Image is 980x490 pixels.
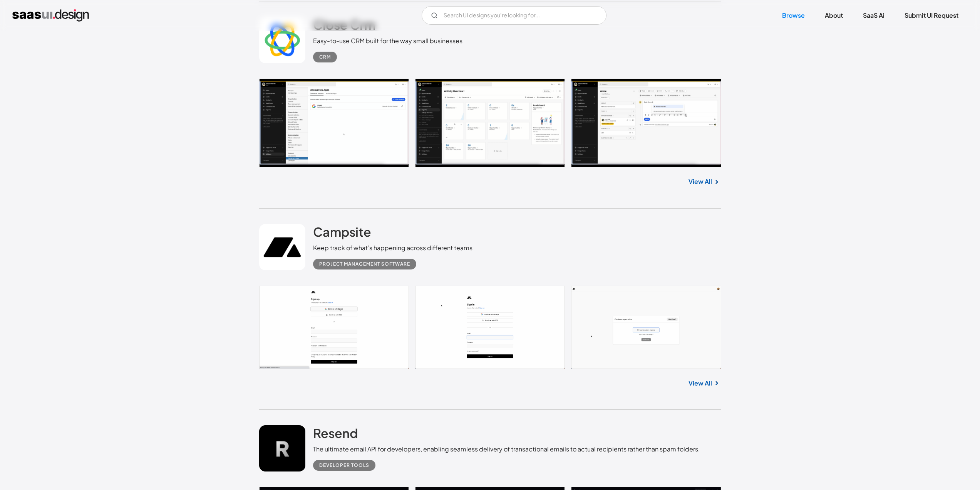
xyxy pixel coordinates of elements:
a: About [816,7,852,24]
a: SaaS Ai [854,7,894,24]
a: Submit UI Request [895,7,968,24]
div: Easy-to-use CRM built for the way small businesses [313,36,462,45]
div: Developer tools [319,461,369,470]
a: Campsite [313,224,371,243]
div: The ultimate email API for developers, enabling seamless delivery of transactional emails to actu... [313,445,700,454]
div: CRM [319,52,331,62]
div: Project Management Software [319,259,410,269]
input: Search UI designs you're looking for... [422,6,606,25]
a: Resend [313,425,358,445]
a: home [12,9,89,22]
a: Browse [773,7,814,24]
div: Keep track of what’s happening across different teams [313,243,472,253]
form: Email Form [422,6,606,25]
h2: Campsite [313,224,371,239]
a: View All [689,379,712,388]
a: View All [689,177,712,186]
h2: Resend [313,425,358,441]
